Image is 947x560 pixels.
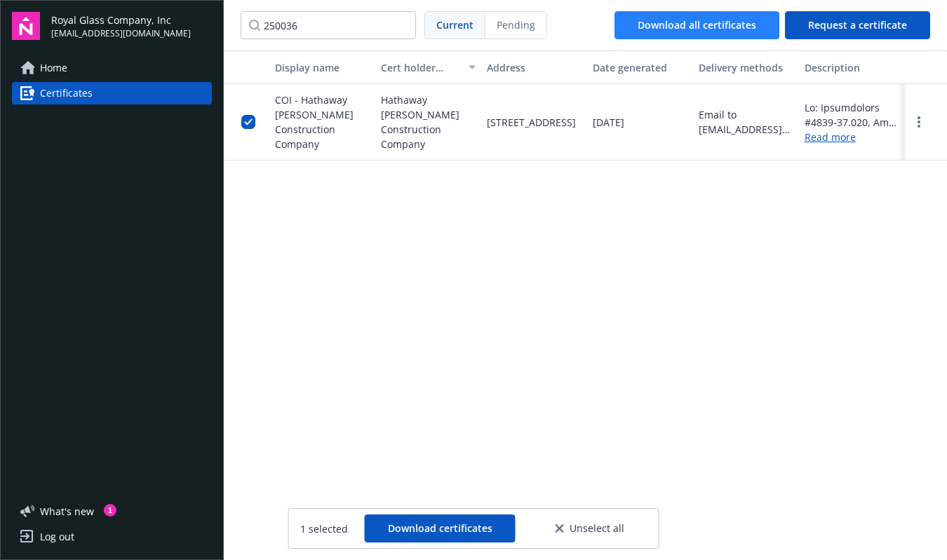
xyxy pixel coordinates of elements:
div: Delivery methods [699,60,793,75]
span: [DATE] [593,115,624,130]
img: navigator-logo.svg [12,12,40,40]
input: Filter certificates... [241,11,416,39]
div: Log out [40,526,74,548]
span: Pending [497,18,535,32]
span: Certificates [40,82,93,104]
div: Date generated [593,60,687,75]
span: Home [40,57,67,79]
div: Email to [EMAIL_ADDRESS][DOMAIN_NAME] [699,107,793,137]
button: Description [799,50,905,84]
div: Cert holder name [381,60,460,75]
a: Certificates [12,82,212,104]
div: Display name [275,60,370,75]
span: COI - Hathaway [PERSON_NAME] Construction Company [275,93,354,151]
button: Royal Glass Company, Inc[EMAIL_ADDRESS][DOMAIN_NAME] [51,12,212,40]
button: Download certificates [365,514,516,542]
a: Read more [805,130,899,144]
span: Request a certificate [808,18,907,32]
button: Unselect all [532,514,647,542]
span: [EMAIL_ADDRESS][DOMAIN_NAME] [51,27,191,40]
div: Download all certificates [638,12,756,39]
button: Download all certificates [614,11,779,39]
button: What's new1 [12,504,116,519]
span: Unselect all [570,524,624,533]
button: Delivery methods [693,50,799,84]
a: Home [12,57,212,79]
span: Hathaway [PERSON_NAME] Construction Company [381,93,476,151]
div: Description [805,60,899,75]
span: 1 selected [300,521,348,536]
span: Royal Glass Company, Inc [51,13,191,27]
button: Address [481,50,587,84]
button: Cert holder name [375,50,481,84]
div: Address [487,60,582,75]
div: Lo: Ipsumdolors #4839-37.020, Ame #9881-64, Consect: Adipis Elitse Doeiu Tempo 1-Inc 8, 077 - 902... [805,100,899,130]
button: Date generated [587,50,693,84]
span: Download certificates [388,521,492,535]
span: [STREET_ADDRESS] [487,115,576,130]
button: Display name [269,50,375,84]
span: Pending [485,12,546,39]
a: more [911,114,927,130]
div: 1 [104,504,116,517]
input: Toggle Row Selected [241,115,255,129]
button: Request a certificate [785,11,930,39]
span: Current [436,18,473,32]
span: What ' s new [40,504,94,519]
